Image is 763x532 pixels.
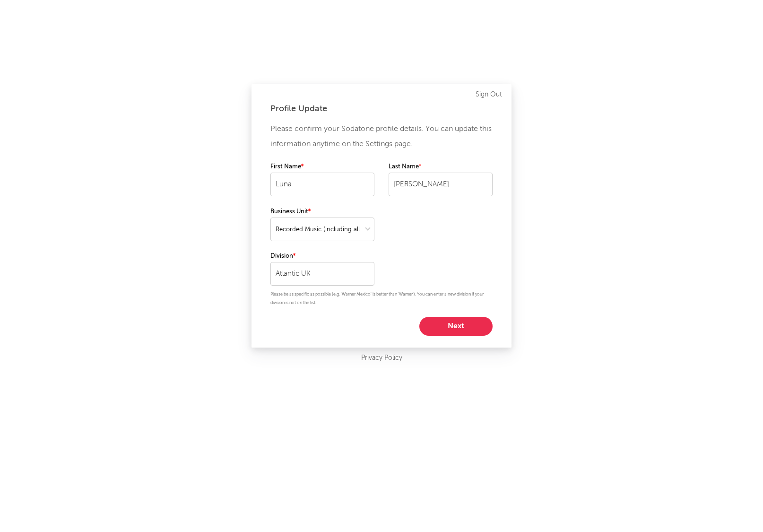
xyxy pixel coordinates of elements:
label: Last Name [389,161,493,173]
a: Privacy Policy [361,352,402,364]
input: Your first name [270,173,374,196]
a: Sign Out [476,89,502,100]
div: Profile Update [270,103,493,114]
label: Division [270,251,374,262]
p: Please confirm your Sodatone profile details. You can update this information anytime on the Sett... [270,122,493,152]
input: Your division [270,262,374,286]
button: Next [419,317,493,336]
label: First Name [270,161,374,173]
label: Business Unit [270,206,374,218]
input: Your last name [389,173,493,196]
p: Please be as specific as possible (e.g. 'Warner Mexico' is better than 'Warner'). You can enter a... [270,290,493,307]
